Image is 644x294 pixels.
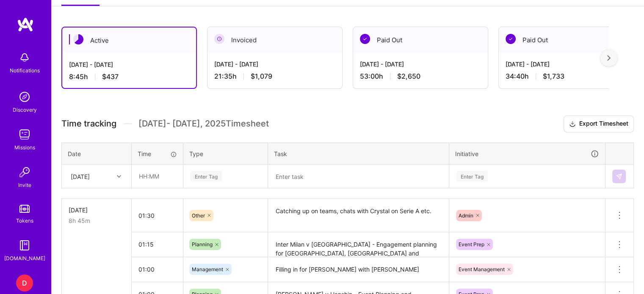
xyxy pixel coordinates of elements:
div: Discovery [13,105,37,114]
input: HH:MM [132,233,183,256]
img: Active [73,34,83,44]
div: [DATE] - [DATE] [360,60,481,69]
div: [DATE] [69,206,124,214]
span: Event Prep [459,241,484,247]
div: Enter Tag [456,170,488,183]
th: Type [183,143,268,165]
img: guide book [16,237,33,254]
span: [DATE] - [DATE] , 2025 Timesheet [138,118,269,129]
img: Paid Out [360,34,370,44]
img: Paid Out [506,34,516,44]
span: $1,079 [251,72,272,81]
div: Time [138,149,177,158]
input: HH:MM [132,204,183,227]
span: Time tracking [61,118,116,129]
span: $437 [102,72,119,81]
i: icon Chevron [117,174,121,179]
div: [DATE] - [DATE] [69,60,189,69]
th: Date [62,143,132,165]
div: Paid Out [499,27,633,53]
div: Tokens [16,216,33,225]
div: Invoiced [207,27,342,53]
img: discovery [16,88,33,105]
span: Management [192,266,223,272]
textarea: Catching up on teams, chats with Crystal on Serie A etc. [269,200,448,231]
textarea: Filling in for [PERSON_NAME] with [PERSON_NAME] [269,258,448,281]
div: Invite [18,181,31,190]
button: Export Timesheet [564,115,634,132]
span: Planning [192,241,213,247]
div: Paid Out [353,27,488,53]
div: Enter Tag [191,170,222,183]
div: Initiative [455,149,599,159]
div: [DATE] [71,172,90,181]
div: D [16,275,33,291]
div: 34:40 h [506,72,627,81]
div: Notifications [10,66,40,75]
img: bell [16,49,33,66]
div: Active [62,27,196,53]
div: [DATE] - [DATE] [506,60,627,69]
i: icon Download [569,120,576,129]
div: 53:00 h [360,72,481,81]
div: Missions [14,143,35,152]
a: D [14,275,35,291]
span: Other [192,212,205,219]
div: [DOMAIN_NAME] [4,254,45,263]
textarea: Inter Milan v [GEOGRAPHIC_DATA] - Engagement planning for [GEOGRAPHIC_DATA], [GEOGRAPHIC_DATA] an... [269,233,448,256]
img: right [607,55,611,61]
th: Task [268,143,449,165]
img: Invite [16,164,33,181]
img: teamwork [16,126,33,143]
input: HH:MM [132,165,182,187]
input: HH:MM [132,258,183,280]
img: logo [17,17,34,32]
span: $2,650 [397,72,420,81]
img: tokens [19,205,30,213]
img: Invoiced [214,34,224,44]
span: Event Management [459,266,505,272]
span: Admin [459,212,473,219]
div: 21:35 h [214,72,335,81]
div: 8:45 h [69,72,189,81]
div: [DATE] - [DATE] [214,60,335,69]
span: $1,733 [543,72,564,81]
img: Submit [616,173,622,180]
div: 8h 45m [69,216,124,225]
